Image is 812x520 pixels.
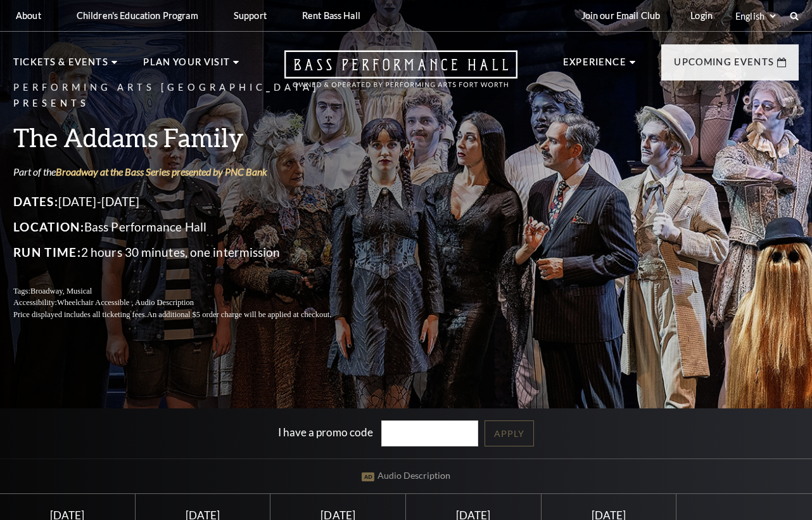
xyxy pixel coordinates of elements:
[13,297,362,309] p: Accessibility:
[278,426,373,439] label: I have a promo code
[143,55,230,77] p: Plan Your Visit
[13,217,362,237] p: Bass Performance Hall
[57,298,194,307] span: Wheelchair Accessible , Audio Description
[234,10,267,21] p: Support
[30,287,92,296] span: Broadway, Musical
[13,121,362,153] h3: The Addams Family
[674,55,774,77] p: Upcoming Events
[56,166,267,178] a: Broadway at the Bass Series presented by PNC Bank
[563,55,626,77] p: Experience
[302,10,360,21] p: Rent Bass Hall
[13,245,81,259] span: Run Time:
[13,242,362,263] p: 2 hours 30 minutes, one intermission
[13,55,108,77] p: Tickets & Events
[13,165,362,179] p: Part of the
[13,192,362,212] p: [DATE]-[DATE]
[13,194,58,209] span: Dates:
[77,10,198,21] p: Children's Education Program
[147,310,331,319] span: An additional $5 order charge will be applied at checkout.
[13,309,362,321] p: Price displayed includes all ticketing fees.
[16,10,41,21] p: About
[733,10,778,22] select: Select:
[13,285,362,297] p: Tags:
[13,219,84,234] span: Location:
